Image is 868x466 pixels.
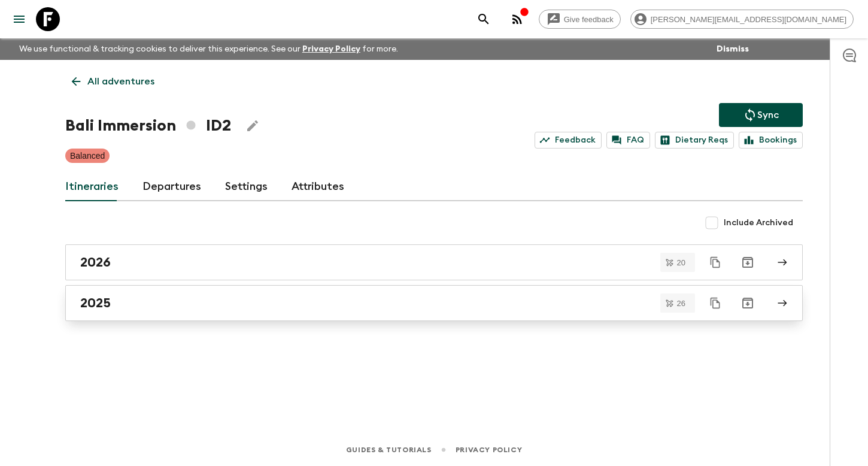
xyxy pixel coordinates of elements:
button: Dismiss [714,41,752,58]
p: We use functional & tracking cookies to deliver this experience. See our for more. [14,38,403,60]
a: Itineraries [65,173,119,201]
a: Privacy Policy [302,45,360,53]
p: Sync [757,108,779,122]
a: Settings [225,173,268,201]
a: Give feedback [539,10,621,29]
button: Duplicate [705,252,726,273]
a: Privacy Policy [456,443,522,456]
div: [PERSON_NAME][EMAIL_ADDRESS][DOMAIN_NAME] [630,10,854,29]
span: Give feedback [557,15,620,24]
a: Feedback [535,132,602,149]
span: [PERSON_NAME][EMAIL_ADDRESS][DOMAIN_NAME] [644,15,853,24]
span: 20 [670,259,693,267]
h2: 2026 [80,255,111,270]
a: Attributes [292,173,344,201]
p: Balanced [70,150,105,162]
button: search adventures [472,7,496,31]
button: Duplicate [705,292,726,314]
span: 26 [670,299,693,307]
a: All adventures [65,69,161,93]
button: Archive [736,250,760,274]
button: menu [7,7,31,31]
button: Sync adventure departures to the booking engine [719,103,803,127]
button: Edit Adventure Title [241,114,265,138]
a: Departures [142,173,201,201]
h1: Bali Immersion ID2 [65,114,231,138]
a: Guides & Tutorials [346,443,432,456]
p: All adventures [87,74,154,89]
span: Include Archived [724,217,793,229]
a: 2025 [65,285,803,321]
a: Bookings [739,132,803,149]
a: FAQ [606,132,650,149]
button: Archive [736,291,760,315]
a: 2026 [65,244,803,280]
h2: 2025 [80,295,111,311]
a: Dietary Reqs [655,132,734,149]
